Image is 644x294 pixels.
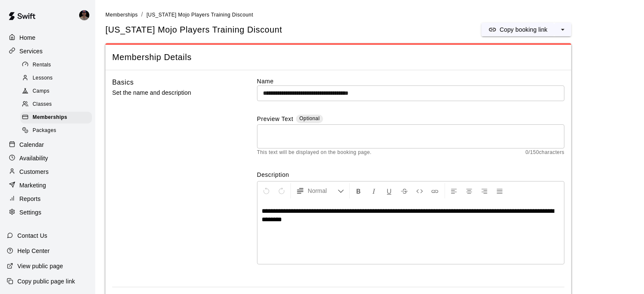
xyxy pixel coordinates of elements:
button: Left Align [447,183,461,198]
a: Marketing [7,179,88,192]
p: Availability [19,154,48,162]
span: Lessons [33,74,53,82]
div: split button [481,23,571,36]
a: Packages [20,124,95,137]
p: Marketing [19,181,46,190]
p: Customers [19,168,49,176]
button: Center Align [462,183,476,198]
li: / [141,10,143,19]
p: Contact Us [17,231,47,240]
img: Allen Quinney [79,10,89,20]
a: Lessons [20,71,95,85]
button: Undo [259,183,274,198]
a: Services [7,45,88,58]
span: This text will be displayed on the booking page. [257,148,372,157]
p: Help Center [17,247,50,255]
p: Home [19,33,36,42]
button: Insert Link [428,183,442,198]
button: Redo [274,183,289,198]
label: Description [257,170,564,179]
span: Normal [308,187,337,195]
div: Rentals [20,59,92,71]
span: [US_STATE] Mojo Players Training Discount [146,12,253,18]
a: Rentals [20,58,95,71]
button: Insert Code [412,183,427,198]
div: Allen Quinney [77,7,95,24]
p: View public page [17,262,63,270]
span: Memberships [33,113,67,122]
span: Camps [33,87,50,96]
p: Reports [19,195,41,203]
p: Copy public page link [17,277,75,286]
a: Reports [7,192,88,205]
button: Right Align [477,183,492,198]
button: Justify Align [492,183,507,198]
p: Services [19,47,43,55]
span: Packages [33,126,56,135]
a: Availability [7,152,88,165]
div: Lessons [20,72,92,84]
div: Camps [20,85,92,97]
button: Format Bold [351,183,366,198]
span: Optional [299,115,320,121]
p: Copy booking link [500,25,547,34]
a: Calendar [7,138,88,151]
button: Copy booking link [481,23,554,36]
a: Memberships [105,11,138,18]
span: Membership Details [112,52,564,63]
p: Settings [19,208,41,217]
a: Home [7,31,88,44]
span: Memberships [105,12,138,18]
p: Calendar [19,140,44,149]
a: Camps [20,85,95,98]
span: Classes [33,100,52,109]
button: select merge strategy [554,23,571,36]
button: Format Underline [382,183,396,198]
h6: Basics [112,77,134,88]
span: 0 / 150 characters [525,148,564,157]
label: Name [257,77,564,85]
p: Set the name and description [112,88,230,98]
div: Classes [20,99,92,110]
nav: breadcrumb [105,10,634,19]
button: Format Italics [367,183,381,198]
a: Customers [7,165,88,178]
div: Memberships [20,112,92,124]
button: Formatting Options [293,183,348,198]
a: Memberships [20,111,95,124]
a: Classes [20,98,95,111]
span: Rentals [33,61,51,69]
span: [US_STATE] Mojo Players Training Discount [105,24,282,36]
button: Format Strikethrough [397,183,412,198]
label: Preview Text [257,115,293,124]
a: Settings [7,206,88,219]
div: Packages [20,125,92,137]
